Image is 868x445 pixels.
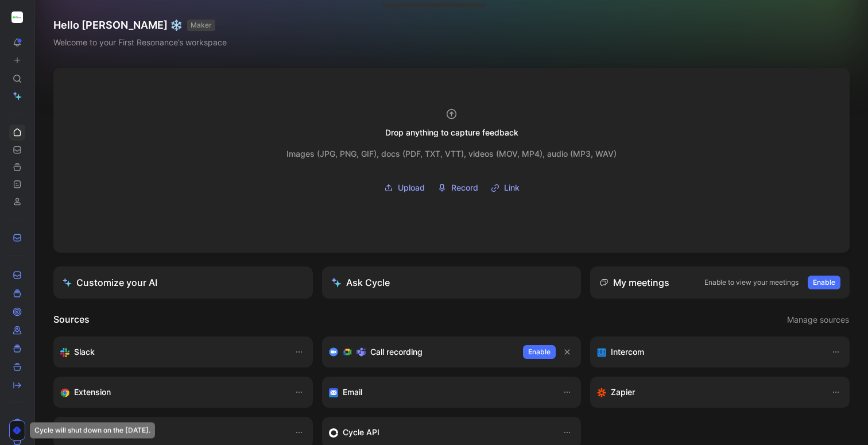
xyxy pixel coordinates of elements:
[53,18,227,32] h1: Hello [PERSON_NAME] ❄️
[611,345,644,359] h3: Intercom
[523,345,556,359] button: Enable
[329,385,552,399] div: Forward emails to your feedback inbox
[331,276,390,289] div: Ask Cycle
[63,276,157,289] div: Customize your AI
[322,266,582,299] button: Ask Cycle
[808,276,840,289] button: Enable
[30,423,155,439] div: Cycle will shut down on the [DATE].
[813,277,835,288] span: Enable
[53,36,227,49] div: Welcome to your First Resonance’s workspace
[787,313,849,327] span: Manage sources
[597,385,820,399] div: Capture feedback from thousands of sources with Zapier (survey results, recordings, sheets, etc).
[611,385,635,399] h3: Zapier
[329,425,552,439] div: Sync customers & send feedback from custom sources. Get inspired by our favorite use case
[343,385,362,399] h3: Email
[504,181,520,195] span: Link
[385,126,518,140] div: Drop anything to capture feedback
[60,345,283,359] div: Sync your customers, send feedback and get updates in Slack
[433,179,482,196] button: Record
[60,385,283,399] div: Capture feedback from anywhere on the web
[487,179,524,196] button: Link
[187,20,215,31] button: MAKER
[329,345,514,359] div: Record & transcribe meetings from Zoom, Meet & Teams.
[380,179,429,196] button: Upload
[286,147,617,161] div: Images (JPG, PNG, GIF), docs (PDF, TXT, VTT), videos (MOV, MP4), audio (MP3, WAV)
[343,425,379,439] h3: Cycle API
[74,345,95,359] h3: Slack
[597,345,820,359] div: Sync your customers, send feedback and get updates in Intercom
[53,266,313,299] a: Customize your AI
[11,11,23,23] img: First Resonance
[74,385,111,399] h3: Extension
[704,277,799,288] p: Enable to view your meetings
[370,345,423,359] h3: Call recording
[451,181,478,195] span: Record
[599,276,669,289] div: My meetings
[528,346,551,358] span: Enable
[398,181,425,195] span: Upload
[786,312,850,327] button: Manage sources
[9,9,25,25] button: First Resonance
[53,312,90,327] h2: Sources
